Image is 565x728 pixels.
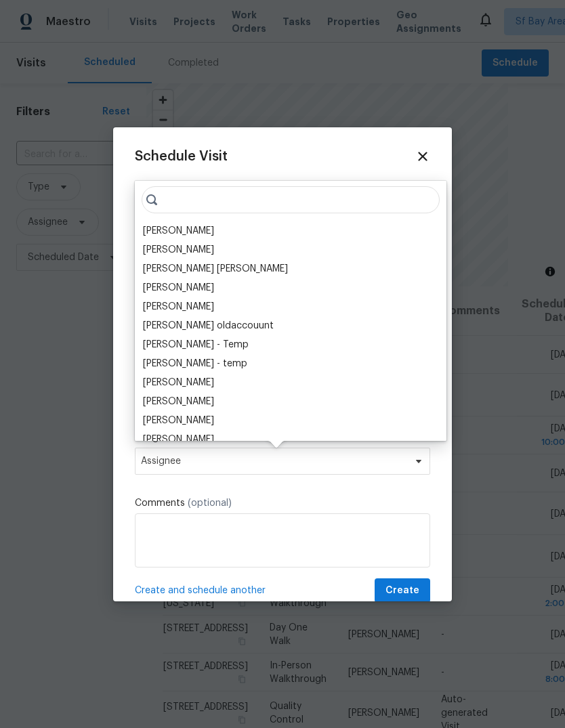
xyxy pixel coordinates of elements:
[135,496,430,510] label: Comments
[188,498,232,508] span: (optional)
[143,433,214,446] div: [PERSON_NAME]
[415,149,430,164] span: Close
[375,578,430,603] button: Create
[385,582,419,599] span: Create
[143,414,214,427] div: [PERSON_NAME]
[143,376,214,389] div: [PERSON_NAME]
[141,456,406,467] span: Assignee
[143,338,249,351] div: [PERSON_NAME] - Temp
[143,262,288,276] div: [PERSON_NAME] [PERSON_NAME]
[143,395,214,408] div: [PERSON_NAME]
[135,150,228,163] span: Schedule Visit
[143,319,274,333] div: [PERSON_NAME] oldaccouunt
[143,224,214,238] div: [PERSON_NAME]
[143,243,214,257] div: [PERSON_NAME]
[143,281,214,295] div: [PERSON_NAME]
[143,300,214,314] div: [PERSON_NAME]
[143,357,247,370] div: [PERSON_NAME] - temp
[135,584,266,597] span: Create and schedule another
[135,180,430,194] label: Home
